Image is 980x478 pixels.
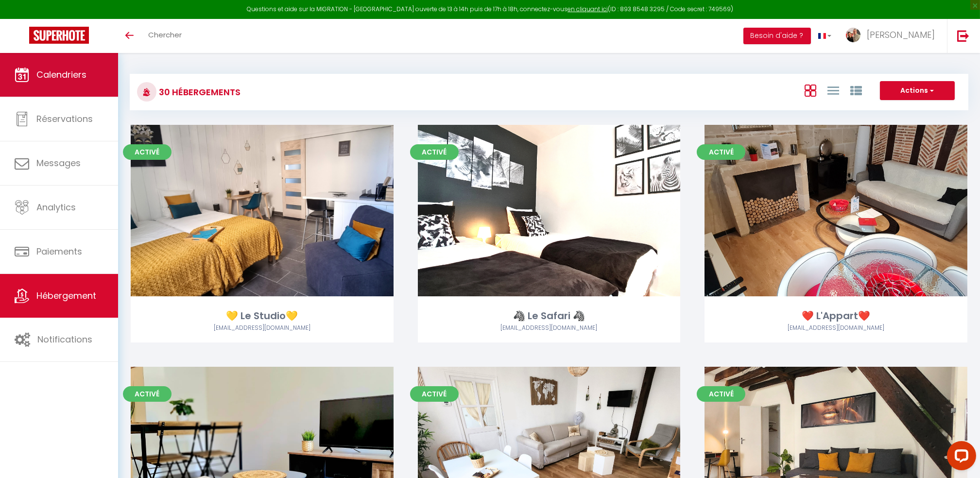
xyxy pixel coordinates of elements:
span: Hébergement [36,290,96,302]
a: en cliquant ici [567,5,608,13]
div: 🦓 Le Safari 🦓 [418,308,681,324]
span: [PERSON_NAME] [867,29,935,41]
a: Editer [233,443,291,462]
a: Chercher [141,19,189,53]
a: Editer [233,201,291,220]
span: Activé [123,144,172,160]
a: Vue par Groupe [850,82,862,98]
a: Editer [807,201,865,220]
a: Vue en Box [805,82,816,98]
span: Activé [697,386,745,402]
span: Activé [123,386,172,402]
a: Editer [807,443,865,462]
span: Activé [697,144,745,160]
img: logout [957,30,969,42]
div: Airbnb [131,324,394,333]
span: Activé [410,144,459,160]
div: Airbnb [705,324,967,333]
span: Activé [410,386,459,402]
div: 💛 Le Studio💛 [131,308,394,324]
span: Réservations [36,113,93,125]
span: Paiements [36,245,82,257]
div: ❤️ L'Appart❤️ [705,308,967,324]
span: Calendriers [36,68,86,81]
span: Analytics [36,201,76,213]
a: ... [PERSON_NAME] [839,19,947,53]
button: Actions [880,81,955,101]
a: Editer [520,443,578,462]
div: Airbnb [418,324,681,333]
a: Editer [520,201,578,220]
img: ... [846,28,860,42]
a: Vue en Liste [827,82,839,98]
img: Super Booking [29,27,89,44]
span: Messages [36,157,81,169]
button: Besoin d'aide ? [743,28,811,44]
span: Notifications [37,333,92,345]
iframe: LiveChat chat widget [939,437,980,478]
span: Chercher [148,30,182,40]
h3: 30 Hébergements [156,81,241,103]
